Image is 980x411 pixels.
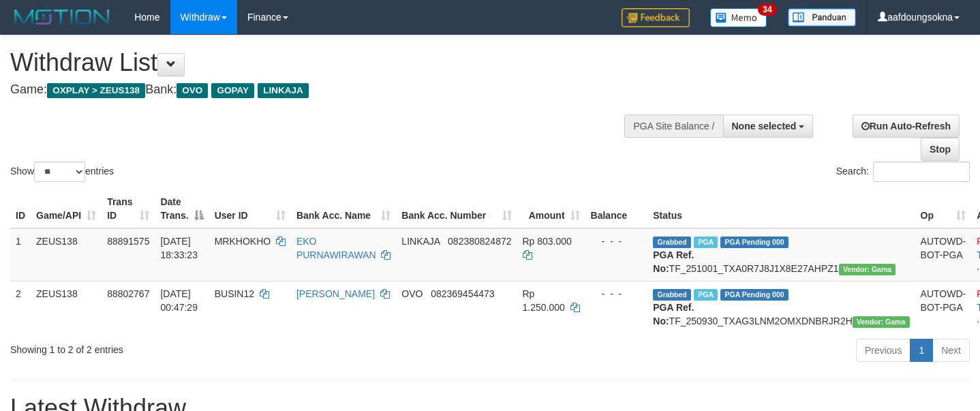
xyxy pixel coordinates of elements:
[396,189,517,228] th: Bank Acc. Number: activate to sort column ascending
[155,189,209,228] th: Date Trans.: activate to sort column descending
[10,281,31,333] td: 2
[10,189,31,228] th: ID
[591,287,643,301] div: - - -
[720,289,788,301] span: PGA Pending
[160,236,198,260] span: [DATE] 18:33:23
[523,236,572,247] span: Rp 803.000
[653,289,691,301] span: Grabbed
[291,189,396,228] th: Bank Acc. Name: activate to sort column ascending
[401,288,423,299] span: OVO
[758,3,776,16] span: 34
[431,288,494,299] span: Copy 082369454473 to clipboard
[296,236,376,260] a: EKO PURNAWIRAWAN
[653,302,694,326] b: PGA Ref. No:
[915,189,972,228] th: Op: activate to sort column ascending
[921,138,960,161] a: Stop
[647,281,915,333] td: TF_250930_TXAG3LNM2OMXDNBRJR2H
[34,162,85,182] select: Showentries
[10,228,31,281] td: 1
[10,162,114,182] label: Show entries
[932,339,970,362] a: Next
[873,162,970,182] input: Search:
[856,339,910,362] a: Previous
[694,289,718,301] span: Marked by aafsreyleap
[915,281,972,333] td: AUTOWD-BOT-PGA
[853,115,960,138] a: Run Auto-Refresh
[653,237,691,248] span: Grabbed
[710,8,767,27] img: Button%20Memo.svg
[788,8,856,27] img: panduan.png
[102,189,155,228] th: Trans ID: activate to sort column ascending
[853,316,910,328] span: Vendor URL: https://trx31.1velocity.biz
[209,189,291,228] th: User ID: activate to sort column ascending
[107,236,149,247] span: 88891575
[177,83,208,98] span: OVO
[160,288,198,313] span: [DATE] 00:47:29
[10,7,114,27] img: MOTION_logo.png
[31,228,102,281] td: ZEUS138
[836,162,970,182] label: Search:
[647,189,915,228] th: Status
[720,237,788,248] span: PGA Pending
[107,288,149,299] span: 88802767
[732,121,797,132] span: None selected
[215,288,254,299] span: BUSIN12
[31,189,102,228] th: Game/API: activate to sort column ascending
[839,264,896,275] span: Vendor URL: https://trx31.1velocity.biz
[585,189,648,228] th: Balance
[653,249,694,274] b: PGA Ref. No:
[296,288,375,299] a: [PERSON_NAME]
[622,8,690,27] img: Feedback.jpg
[448,236,511,247] span: Copy 082380824872 to clipboard
[523,288,565,313] span: Rp 1.250.000
[258,83,309,98] span: LINKAJA
[591,234,643,248] div: - - -
[215,236,271,247] span: MRKHOKHO
[723,115,814,138] button: None selected
[211,83,254,98] span: GOPAY
[647,228,915,281] td: TF_251001_TXA0R7J8J1X8E27AHPZ1
[401,236,440,247] span: LINKAJA
[10,337,398,356] div: Showing 1 to 2 of 2 entries
[10,49,640,76] h1: Withdraw List
[694,237,718,248] span: Marked by aafpengsreynich
[910,339,933,362] a: 1
[31,281,102,333] td: ZEUS138
[624,115,722,138] div: PGA Site Balance /
[915,228,972,281] td: AUTOWD-BOT-PGA
[10,83,640,97] h4: Game: Bank:
[517,189,585,228] th: Amount: activate to sort column ascending
[47,83,145,98] span: OXPLAY > ZEUS138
